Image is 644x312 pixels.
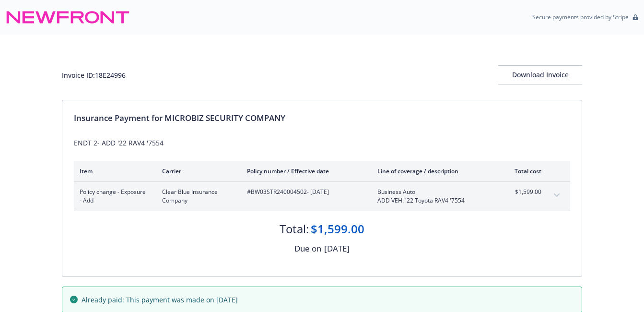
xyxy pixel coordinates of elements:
[294,242,321,255] div: Due on
[162,188,232,205] span: Clear Blue Insurance Company
[82,295,238,305] span: Already paid: This payment was made on [DATE]
[74,138,570,148] div: ENDT 2- ADD '22 RAV4 '7554
[498,65,582,84] button: Download Invoice
[377,188,490,196] span: Business Auto
[532,13,629,21] p: Secure payments provided by Stripe
[377,196,490,205] span: ADD VEH: '22 Toyota RAV4 '7554
[549,188,564,203] button: expand content
[247,188,362,196] span: #BW03STR240004502 - [DATE]
[311,221,364,237] div: $1,599.00
[162,167,232,175] div: Carrier
[74,182,570,211] div: Policy change - Exposure - AddClear Blue Insurance Company#BW03STR240004502- [DATE]Business AutoA...
[247,167,362,175] div: Policy number / Effective date
[280,221,309,237] div: Total:
[377,188,490,205] span: Business AutoADD VEH: '22 Toyota RAV4 '7554
[74,112,570,124] div: Insurance Payment for MICROBIZ SECURITY COMPANY
[505,167,541,175] div: Total cost
[377,167,490,175] div: Line of coverage / description
[324,242,350,255] div: [DATE]
[80,167,147,175] div: Item
[62,70,126,80] div: Invoice ID: 18E24996
[80,188,147,205] span: Policy change - Exposure - Add
[505,188,541,196] span: $1,599.00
